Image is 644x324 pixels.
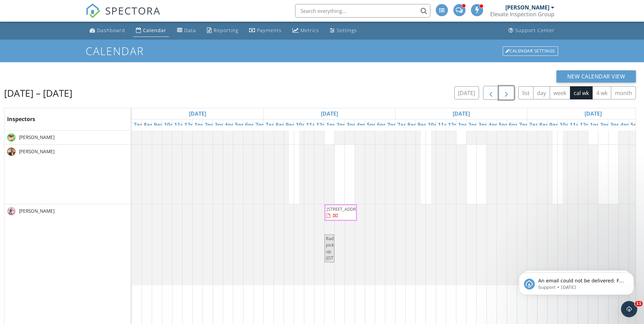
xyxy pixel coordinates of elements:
[505,4,549,11] div: [PERSON_NAME]
[18,148,56,155] span: [PERSON_NAME]
[4,86,72,100] h2: [DATE] – [DATE]
[254,119,269,130] a: 7pm
[18,208,56,214] span: [PERSON_NAME]
[611,86,636,99] button: month
[345,119,360,130] a: 3pm
[7,147,16,156] img: marcus.png
[335,119,350,130] a: 2pm
[416,119,431,130] a: 9am
[446,119,464,130] a: 12pm
[142,119,157,130] a: 8am
[319,108,340,119] a: Go to October 6, 2025
[467,119,482,130] a: 2pm
[578,119,596,130] a: 12pm
[629,119,644,130] a: 5pm
[7,115,35,123] span: Inspectors
[243,119,259,130] a: 6pm
[264,119,279,130] a: 7am
[86,3,100,18] img: The Best Home Inspection Software - Spectora
[426,119,444,130] a: 10am
[550,86,570,99] button: week
[506,24,557,37] a: Support Center
[477,119,492,130] a: 3pm
[184,27,196,33] div: Data
[325,119,340,130] a: 1pm
[507,119,522,130] a: 6pm
[246,24,284,37] a: Payments
[619,119,634,130] a: 4pm
[509,258,644,306] iframe: Intercom notifications message
[515,27,555,33] div: Support Center
[518,86,533,99] button: list
[203,119,218,130] a: 2pm
[132,119,147,130] a: 7am
[598,119,614,130] a: 2pm
[337,27,357,33] div: Settings
[533,86,550,99] button: day
[548,119,563,130] a: 9am
[406,119,421,130] a: 8am
[556,70,636,83] button: New Calendar View
[570,86,593,99] button: cal wk
[105,3,161,18] span: SPECTORA
[133,24,169,37] a: Calendar
[436,119,454,130] a: 11am
[294,119,312,130] a: 10am
[274,119,289,130] a: 8am
[257,27,282,33] div: Payments
[284,119,299,130] a: 9am
[233,119,248,130] a: 5pm
[193,119,208,130] a: 1pm
[497,119,512,130] a: 5pm
[204,24,241,37] a: Reporting
[588,119,603,130] a: 1pm
[327,206,364,212] span: [STREET_ADDRESS]
[301,27,319,33] div: Metrics
[152,119,167,130] a: 9am
[385,119,401,130] a: 7pm
[592,86,611,99] button: 4 wk
[609,119,624,130] a: 3pm
[214,27,238,33] div: Reporting
[183,119,201,130] a: 12pm
[365,119,380,130] a: 5pm
[451,108,472,119] a: Go to October 7, 2025
[86,9,161,23] a: SPECTORA
[18,134,56,141] span: [PERSON_NAME]
[396,119,411,130] a: 7am
[454,86,479,99] button: [DATE]
[174,24,199,37] a: Data
[456,119,472,130] a: 1pm
[538,119,553,130] a: 8am
[487,119,502,130] a: 4pm
[527,119,543,130] a: 7am
[97,27,125,33] div: Dashboard
[558,119,576,130] a: 10am
[621,301,637,317] iframe: Intercom live chat
[172,119,191,130] a: 11am
[86,45,559,57] h1: Calendar
[375,119,390,130] a: 6pm
[583,108,603,119] a: Go to October 8, 2025
[7,207,16,215] img: 3v0a2421.jpg
[503,46,558,56] div: Calendar Settings
[635,301,643,306] span: 11
[326,235,366,261] span: Radon pick up ([STREET_ADDRESS])
[304,119,323,130] a: 11am
[223,119,238,130] a: 4pm
[502,46,559,56] a: Calendar Settings
[355,119,370,130] a: 4pm
[290,24,322,37] a: Metrics
[327,24,360,37] a: Settings
[568,119,586,130] a: 11am
[213,119,228,130] a: 3pm
[7,133,16,142] img: 3v0a4265.jpg
[162,119,181,130] a: 10am
[314,119,333,130] a: 12pm
[499,86,515,100] button: Next
[490,11,554,18] div: Elevate Inspection Group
